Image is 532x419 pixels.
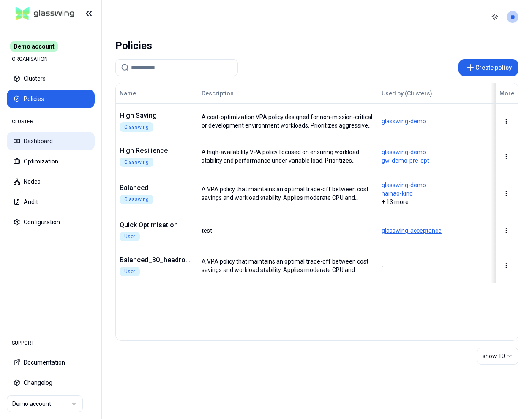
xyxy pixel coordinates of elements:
[202,257,374,274] div: A VPA policy that maintains an optimal trade-off between cost savings and workload stability. App...
[120,183,194,193] div: Balanced
[202,148,374,165] div: A high-availability VPA policy focused on ensuring workload stability and performance under varia...
[7,353,95,372] button: Documentation
[7,172,95,191] button: Nodes
[382,181,490,206] div: + 13 more
[7,69,95,88] button: Clusters
[202,226,212,235] div: test
[10,41,58,52] span: Demo account
[120,111,194,121] div: High Saving
[7,113,95,130] div: CLUSTER
[202,89,364,98] div: Description
[382,156,490,165] span: gw-demo-pre-opt
[382,189,490,198] span: haihao-kind
[7,132,95,150] button: Dashboard
[120,195,153,204] div: Glasswing
[7,193,95,211] button: Audit
[382,226,490,235] span: glasswing-acceptance
[120,146,194,156] div: High Resilience
[115,37,152,54] div: Policies
[382,89,490,98] div: Used by (Clusters)
[120,158,153,167] div: Glasswing
[7,373,95,392] button: Changelog
[120,85,136,102] button: Name
[120,220,194,230] div: Quick Optimisation
[7,213,95,231] button: Configuration
[458,59,518,76] button: Create policy
[382,117,490,125] span: glasswing-demo
[202,185,374,202] div: A VPA policy that maintains an optimal trade-off between cost savings and workload stability. App...
[499,89,514,98] div: More
[120,122,153,132] div: Glasswing
[7,152,95,171] button: Optimization
[120,232,140,241] div: User
[7,335,95,351] div: SUPPORT
[382,181,490,189] span: glasswing-demo
[7,51,95,68] div: ORGANISATION
[120,255,194,265] div: Balanced_30_headroom
[202,113,374,130] div: A cost-optimization VPA policy designed for non-mission-critical or development environment workl...
[7,90,95,108] button: Policies
[382,148,490,156] span: glasswing-demo
[120,267,140,276] div: User
[382,261,490,270] p: -
[12,4,78,24] img: GlassWing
